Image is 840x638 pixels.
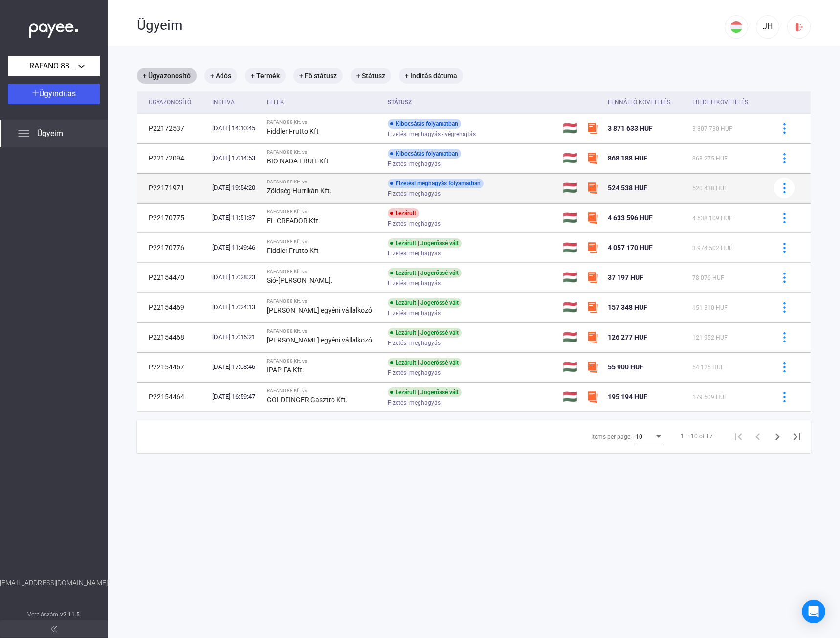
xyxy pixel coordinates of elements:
[802,600,825,623] div: Open Intercom Messenger
[608,184,647,192] span: 524 538 HUF
[692,394,728,401] span: 179 509 HUF
[267,336,372,344] strong: [PERSON_NAME] egyéni vállalkozó
[591,431,632,443] div: Items per page:
[779,183,790,193] img: more-blue
[384,91,559,114] th: Státusz
[267,298,380,304] div: RAFANO 88 Kft. vs
[267,217,320,225] strong: EL-CREADOR Kft.
[267,358,380,364] div: RAFANO 88 Kft. vs
[587,272,598,283] img: szamlazzhu-mini
[388,367,441,379] span: Fizetési meghagyás
[608,244,653,251] span: 4 057 170 HUF
[137,352,208,382] td: P22154467
[774,297,795,318] button: more-blue
[388,119,461,129] div: Kibocsátás folyamatban
[730,21,742,33] img: HU
[787,427,807,446] button: Last page
[212,302,259,312] div: [DATE] 17:24:13
[212,153,259,163] div: [DATE] 17:14:53
[267,209,380,215] div: RAFANO 88 Kft. vs
[608,333,647,341] span: 126 277 HUF
[559,263,583,292] td: 🇭🇺
[692,125,732,132] span: 3 807 730 HUF
[768,427,787,446] button: Next page
[267,247,319,254] strong: Fiddler Frutto Kft
[692,274,724,281] span: 78 076 HUF
[779,243,790,253] img: more-blue
[559,203,583,232] td: 🇭🇺
[351,68,391,84] mat-chip: + Státusz
[608,273,643,281] span: 37 197 HUF
[756,15,779,39] button: JH
[137,17,725,34] div: Ügyeim
[267,179,380,185] div: RAFANO 88 Kft. vs
[137,263,208,292] td: P22154470
[137,293,208,322] td: P22154469
[636,433,642,440] span: 10
[608,214,653,222] span: 4 633 596 HUF
[729,427,748,446] button: First page
[774,387,795,407] button: more-blue
[149,96,204,108] div: Ügyazonosító
[608,96,685,108] div: Fennálló követelés
[149,96,191,108] div: Ügyazonosító
[267,276,332,284] strong: Sió-[PERSON_NAME].
[267,119,380,125] div: RAFANO 88 Kft. vs
[779,392,790,402] img: more-blue
[559,382,583,411] td: 🇭🇺
[267,96,284,108] div: Felek
[692,185,728,192] span: 520 438 HUF
[774,178,795,198] button: more-blue
[212,392,259,402] div: [DATE] 16:59:47
[388,158,441,170] span: Fizetési meghagyás
[559,293,583,322] td: 🇭🇺
[39,89,76,98] span: Ügyindítás
[267,306,372,314] strong: [PERSON_NAME] egyéni vállalkozó
[212,213,259,223] div: [DATE] 11:51:37
[51,626,57,632] img: arrow-double-left-grey.svg
[267,388,380,394] div: RAFANO 88 Kft. vs
[779,332,790,342] img: more-blue
[388,208,419,218] div: Lezárult
[388,298,462,308] div: Lezárult | Jogerőssé vált
[608,96,670,108] div: Fennálló követelés
[608,124,653,132] span: 3 871 633 HUF
[212,123,259,133] div: [DATE] 14:10:45
[559,233,583,262] td: 🇭🇺
[608,154,647,162] span: 868 188 HUF
[388,128,476,140] span: Fizetési meghagyás - végrehajtás
[692,364,724,371] span: 54 125 HUF
[774,327,795,347] button: more-blue
[267,396,348,404] strong: GOLDFINGER Gasztro Kft.
[137,68,197,84] mat-chip: + Ügyazonosító
[587,182,598,194] img: szamlazzhu-mini
[137,173,208,203] td: P22171971
[559,322,583,352] td: 🇭🇺
[587,152,598,164] img: szamlazzhu-mini
[779,213,790,223] img: more-blue
[636,431,663,442] mat-select: Items per page:
[779,153,790,163] img: more-blue
[774,148,795,168] button: more-blue
[267,96,380,108] div: Felek
[137,382,208,411] td: P22154464
[608,363,643,371] span: 55 900 HUF
[388,218,441,229] span: Fizetési meghagyás
[692,96,762,108] div: Eredeti követelés
[388,188,441,200] span: Fizetési meghagyás
[29,18,78,38] img: white-payee-white-dot.svg
[267,187,332,195] strong: Zöldség Hurrikán Kft.
[587,391,598,403] img: szamlazzhu-mini
[388,358,462,367] div: Lezárult | Jogerőssé vált
[267,127,319,135] strong: Fiddler Frutto Kft
[388,248,441,259] span: Fizetési meghagyás
[692,334,728,341] span: 121 952 HUF
[388,268,462,278] div: Lezárult | Jogerőssé vált
[787,15,811,39] button: logout-red
[692,215,732,222] span: 4 538 109 HUF
[8,84,100,104] button: Ügyindítás
[681,431,713,442] div: 1 – 10 of 17
[212,96,235,108] div: Indítva
[267,149,380,155] div: RAFANO 88 Kft. vs
[779,362,790,372] img: more-blue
